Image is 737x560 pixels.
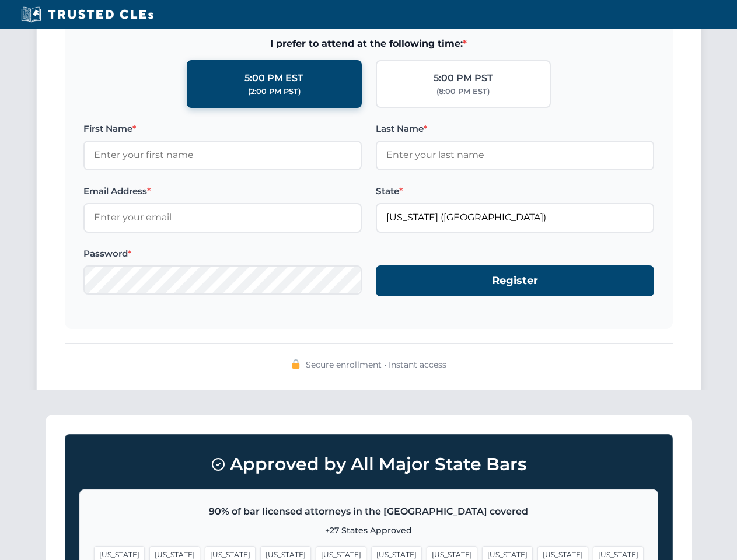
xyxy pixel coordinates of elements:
[244,71,303,86] div: 5:00 PM EST
[83,36,654,51] span: I prefer to attend at the following time:
[83,122,362,136] label: First Name
[291,359,301,369] img: 🔒
[18,6,157,23] img: Trusted CLEs
[248,86,301,97] div: (2:00 PM PST)
[376,141,654,170] input: Enter your last name
[376,184,654,198] label: State
[376,265,654,296] button: Register
[306,358,446,371] span: Secure enrollment • Instant access
[94,504,644,519] p: 90% of bar licensed attorneys in the [GEOGRAPHIC_DATA] covered
[83,184,362,198] label: Email Address
[376,122,654,136] label: Last Name
[434,71,493,86] div: 5:00 PM PST
[83,203,362,232] input: Enter your email
[83,141,362,170] input: Enter your first name
[83,247,362,261] label: Password
[79,449,658,480] h3: Approved by All Major State Bars
[376,203,654,232] input: Florida (FL)
[94,524,644,537] p: +27 States Approved
[436,86,490,97] div: (8:00 PM EST)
